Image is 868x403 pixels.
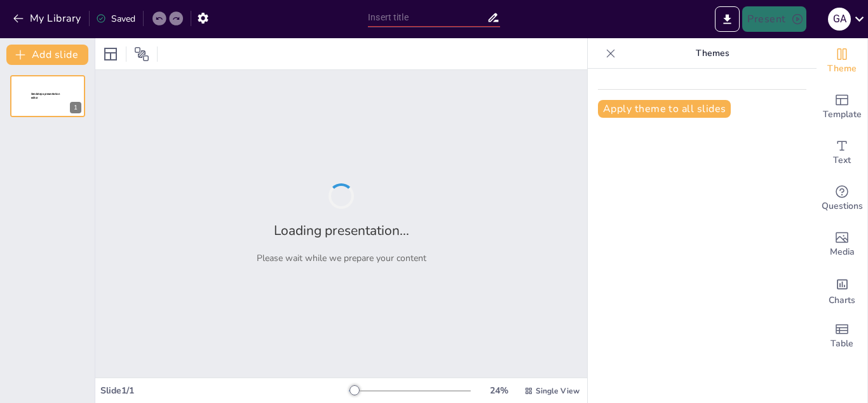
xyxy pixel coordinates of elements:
span: Charts [829,293,855,308]
h2: Loading presentation... [274,222,409,239]
button: Export to PowerPoint [715,6,740,32]
p: Please wait while we prepare your content [257,252,426,264]
input: Insert title [368,8,487,27]
div: Get real-time input from your audience [817,176,867,222]
span: Text [833,153,851,167]
div: Saved [96,13,135,25]
div: Add images, graphics, shapes or video [817,222,867,267]
div: 1 [70,102,81,113]
span: Sendsteps presentation editor [31,92,60,99]
div: Add a table [817,313,867,359]
div: Slide 1 / 1 [100,385,349,397]
div: Layout [100,44,121,64]
button: Present [742,6,806,32]
div: Change the overall theme [817,38,867,84]
div: Add text boxes [817,130,867,176]
span: Media [830,245,855,259]
p: Themes [621,38,804,69]
div: 24 % [484,385,514,397]
div: Add charts and graphs [817,267,867,313]
div: Add ready made slides [817,84,867,130]
span: Template [823,108,862,122]
span: Theme [827,62,857,76]
button: G A [828,6,851,32]
span: Questions [822,199,863,213]
div: G A [828,8,851,31]
span: Position [134,46,149,62]
span: Table [831,337,853,351]
button: Apply theme to all slides [598,100,731,118]
div: 1 [10,75,85,117]
span: Single View [536,386,580,396]
button: My Library [10,8,86,29]
button: Add slide [6,45,88,65]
